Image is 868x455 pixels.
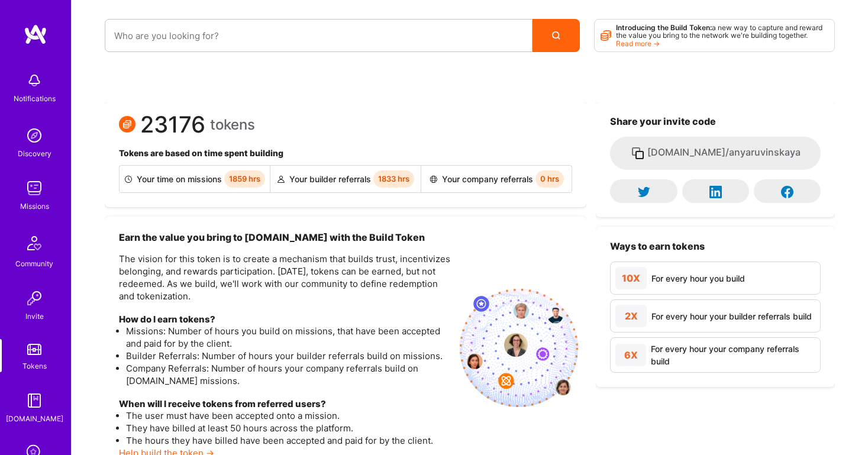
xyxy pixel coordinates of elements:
div: Discovery [18,147,51,160]
img: profile [504,333,528,357]
div: Missions [20,200,49,212]
div: For every hour your company referrals build [651,343,815,367]
h4: When will I receive tokens from referred users? [119,399,450,409]
span: 1833 hrs [373,170,414,188]
img: bell [22,69,46,92]
img: Company referral icon [430,176,437,183]
div: Invite [25,310,44,322]
li: Missions: Number of hours you build on missions, that have been accepted and paid for by the client. [126,325,450,350]
div: For every hour your builder referrals build [651,310,812,322]
img: discovery [22,124,46,147]
i: icon LinkedInDark [709,186,722,198]
img: Invite [22,286,46,310]
li: They have billed at least 50 hours across the platform. [126,422,450,434]
li: The user must have been accepted onto a mission. [126,409,450,422]
img: Community [20,229,49,257]
p: The vision for this token is to create a mechanism that builds trust, incentivizes belonging, and... [119,253,450,302]
h4: How do I earn tokens? [119,314,450,325]
div: [DOMAIN_NAME] [6,412,63,425]
button: [DOMAIN_NAME]/anyaruvinskaya [610,137,821,170]
span: 0 hrs [535,170,564,188]
span: 1859 hrs [224,170,265,188]
h3: Share your invite code [610,116,821,127]
img: tokens [27,344,41,355]
div: 6X [615,344,646,366]
li: Company Referrals: Number of hours your company referrals build on [DOMAIN_NAME] missions. [126,362,450,387]
img: invite [460,289,578,407]
div: 2X [615,305,647,327]
i: icon Points [601,24,611,47]
img: teamwork [22,176,46,200]
h4: Tokens are based on time spent building [119,149,572,159]
i: icon Facebook [781,186,793,198]
img: guide book [22,389,46,412]
div: Your company referrals [421,166,572,192]
div: Tokens [22,360,47,372]
h3: Earn the value you bring to [DOMAIN_NAME] with the Build Token [119,231,450,244]
span: a new way to capture and reward the value you bring to the network we're building together. [616,23,822,40]
div: For every hour you build [651,272,745,285]
li: Builder Referrals: Number of hours your builder referrals build on missions. [126,350,450,362]
div: Notifications [14,92,56,105]
div: Community [15,257,53,270]
a: Read more → [616,39,660,48]
li: The hours they have billed have been accepted and paid for by the client. [126,434,450,447]
i: icon Copy [631,146,645,160]
img: Token icon [119,116,135,133]
div: Your time on missions [120,166,270,192]
span: tokens [210,118,255,131]
div: Your builder referrals [270,166,421,192]
i: icon Search [552,31,560,40]
div: 10X [615,267,647,289]
img: logo [24,24,47,45]
strong: Introducing the Build Token: [616,23,712,32]
i: icon Twitter [638,186,650,198]
img: Builder referral icon [277,176,285,183]
h3: Ways to earn tokens [610,241,821,252]
span: 23176 [140,118,205,131]
input: Who are you looking for? [114,21,523,51]
img: Builder icon [125,176,132,183]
